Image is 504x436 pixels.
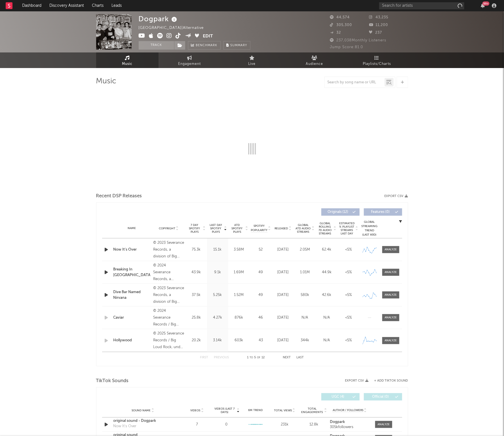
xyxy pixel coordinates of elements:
[208,338,227,343] div: 3.14k
[113,418,173,424] a: original sound - Dogpark
[317,315,336,321] div: N/A
[317,270,336,275] div: 44.9k
[139,25,210,31] div: [GEOGRAPHIC_DATA] | Alternative
[321,393,360,401] button: UGC(4)
[153,240,184,260] div: © 2023 Severance Records, a division of Big Loud Rock
[330,425,369,429] div: 305k followers
[345,379,369,382] button: Export CSV
[274,338,293,343] div: [DATE]
[296,223,311,234] span: Global ATD Audio Streams
[379,2,464,9] input: Search for artists
[321,208,360,216] button: Originals(12)
[317,338,336,343] div: N/A
[242,408,269,412] div: 6M Trend
[317,222,333,235] span: Global Rolling 7D Audio Streams
[153,308,184,328] div: © 2024 Severance Records / Big Loud Rock, under exclusive license to Mercury Records/Republic Rec...
[481,3,485,8] button: 99+
[385,194,408,198] button: Export CSV
[221,52,283,68] a: Live
[346,52,408,68] a: Playlists/Charts
[230,270,248,275] div: 1.69M
[330,23,352,27] span: 305,300
[339,292,358,298] div: <5%
[482,1,490,6] div: 99 +
[271,422,298,427] div: 231k
[330,39,387,42] span: 237,038 Monthly Listeners
[153,285,184,305] div: © 2023 Severance Records, a division of Big Loud Rock
[230,338,248,343] div: 603k
[339,338,358,343] div: <5%
[339,315,358,321] div: <5%
[301,407,324,414] span: Total Engagements
[230,247,248,253] div: 3.58M
[325,210,351,214] span: Originals ( 12 )
[296,270,315,275] div: 1.01M
[317,292,336,298] div: 42.6k
[274,247,293,253] div: [DATE]
[363,61,391,67] span: Playlists/Charts
[113,267,151,278] a: Breaking In [GEOGRAPHIC_DATA]
[274,409,292,412] span: Total Views
[330,420,345,424] strong: Dogpark
[159,52,221,68] a: Engagement
[113,289,151,300] a: Dive Bar Named Nirvana
[301,422,327,427] div: 12.8k
[187,270,206,275] div: 43.9k
[132,409,151,412] span: Sound Name
[223,41,250,50] button: Summary
[208,315,227,321] div: 4.27k
[113,315,151,321] a: Caviar
[230,315,248,321] div: 876k
[208,223,223,234] span: Last Day Spotify Plays
[208,247,227,253] div: 15.1k
[96,193,142,200] span: Recent DSP Releases
[96,378,129,384] span: TikTok Sounds
[368,395,394,399] span: Official ( 0 )
[251,338,271,343] div: 43
[241,354,272,361] div: 1 5 12
[339,222,355,235] span: Estimated % Playlist Streams Last Day
[275,227,288,230] span: Released
[339,270,358,275] div: <5%
[196,42,218,49] span: Benchmark
[159,227,175,230] span: Copyright
[122,61,132,67] span: Music
[139,41,174,50] button: Track
[225,422,227,427] div: 0
[317,247,336,253] div: 62.4k
[139,14,179,24] div: Dogpark
[251,270,271,275] div: 49
[274,292,293,298] div: [DATE]
[361,220,378,237] div: Global Streaming Trend (Last 60D)
[187,223,202,234] span: 7 Day Spotify Plays
[153,330,184,351] div: © 2025 Severance Records / Big Loud Rock, under exclusive license to Mercury Records/Republic Rec...
[178,61,201,67] span: Engagement
[274,315,293,321] div: [DATE]
[330,31,341,35] span: 32
[187,247,206,253] div: 75.3k
[283,356,291,359] button: Next
[250,356,253,359] span: to
[187,315,206,321] div: 25.8k
[306,61,323,67] span: Audience
[296,292,315,298] div: 580k
[374,379,408,382] button: + Add TikTok Sound
[369,31,382,35] span: 237
[330,16,350,19] span: 44,574
[296,247,315,253] div: 2.05M
[251,224,267,232] span: Spotify Popularity
[230,223,245,234] span: ATD Spotify Plays
[325,395,351,399] span: UGC ( 4 )
[257,356,261,359] span: of
[153,262,184,283] div: © 2024 Severance Records, a division of Big Loud Rock
[208,292,227,298] div: 5.25k
[113,247,151,253] a: Now It's Over
[208,270,227,275] div: 9.1k
[113,338,151,343] a: Hollywood
[230,292,248,298] div: 1.52M
[248,61,256,67] span: Live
